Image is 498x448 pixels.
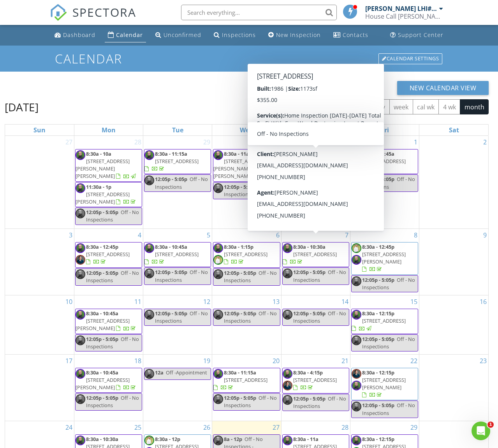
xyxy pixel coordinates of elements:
[353,99,371,114] button: list
[76,209,85,218] img: c1375d84f9624ff1ba1b2170d29ef341_1_201_a.jpeg
[133,421,143,434] a: Go to August 25, 2025
[362,336,394,343] span: 12:05p - 5:05p
[144,436,154,445] img: bill.jpg
[293,369,323,376] span: 8:30a - 4:15p
[352,402,361,411] img: c1375d84f9624ff1ba1b2170d29ef341_1_201_a.jpeg
[76,436,85,445] img: c1375d84f9624ff1ba1b2170d29ef341_1_201_a.jpeg
[212,354,281,421] td: Go to August 20, 2025
[271,421,281,434] a: Go to August 27, 2025
[224,436,242,443] span: 8a - 12p
[419,354,488,421] td: Go to August 23, 2025
[482,229,488,241] a: Go to August 9, 2025
[76,243,85,253] img: c1375d84f9624ff1ba1b2170d29ef341_1_201_a.jpeg
[86,251,130,258] span: [STREET_ADDRESS]
[293,395,326,402] span: 12:05p - 5:05p
[362,276,394,283] span: 12:05p - 5:05p
[155,243,187,250] span: 8:30a - 10:45a
[362,158,406,165] span: [STREET_ADDRESS]
[293,436,319,443] span: 8:30a - 11a
[86,436,118,443] span: 8:30a - 10:30a
[387,28,447,42] a: Support Center
[64,295,74,308] a: Go to August 10, 2025
[76,336,85,345] img: c1375d84f9624ff1ba1b2170d29ef341_1_201_a.jpeg
[143,354,212,421] td: Go to August 19, 2025
[64,355,74,367] a: Go to August 17, 2025
[100,125,117,135] a: Monday
[283,269,292,278] img: c1375d84f9624ff1ba1b2170d29ef341_1_201_a.jpeg
[74,295,143,355] td: Go to August 11, 2025
[5,354,74,421] td: Go to August 17, 2025
[340,355,350,367] a: Go to August 21, 2025
[144,149,211,174] a: 8:30a - 11:15a [STREET_ADDRESS]
[224,243,267,265] a: 8:30a - 1:15p [STREET_ADDRESS]
[86,243,130,265] a: 8:30a - 12:45p [STREET_ADDRESS]
[143,136,212,228] td: Go to July 29, 2025
[362,436,394,443] span: 8:30a - 12:15p
[378,53,443,65] a: Calendar Settings
[351,368,418,401] a: 8:30a - 12:15p [STREET_ADDRESS][PERSON_NAME]
[352,243,361,253] img: bill.jpg
[350,354,419,421] td: Go to August 22, 2025
[362,243,406,273] a: 8:30a - 12:45p [STREET_ADDRESS][PERSON_NAME]
[352,150,406,172] a: 8:30a - 11:45a [STREET_ADDRESS]
[213,150,275,180] a: 8:30a - 11a [STREET_ADDRESS][PERSON_NAME][PERSON_NAME]
[352,150,361,160] img: c1375d84f9624ff1ba1b2170d29ef341_1_201_a.jpeg
[155,436,180,443] span: 8:30a - 12p
[136,229,143,241] a: Go to August 4, 2025
[283,369,292,379] img: c1375d84f9624ff1ba1b2170d29ef341_1_201_a.jpeg
[171,125,185,135] a: Tuesday
[213,242,280,268] a: 8:30a - 1:15p [STREET_ADDRESS]
[212,136,281,228] td: Go to July 30, 2025
[155,369,164,376] span: 12a
[86,336,139,350] span: Off - No Inspections
[419,136,488,228] td: Go to August 2, 2025
[63,31,95,39] div: Dashboard
[472,422,490,440] iframe: Intercom live chat
[213,369,223,379] img: c1375d84f9624ff1ba1b2170d29ef341_1_201_a.jpeg
[213,310,223,320] img: c1375d84f9624ff1ba1b2170d29ef341_1_201_a.jpeg
[202,295,212,308] a: Go to August 12, 2025
[343,229,350,241] a: Go to August 7, 2025
[86,336,118,343] span: 12:05p - 5:05p
[398,31,443,39] div: Support Center
[413,99,439,114] button: cal wk
[74,136,143,228] td: Go to July 28, 2025
[352,310,361,320] img: c1375d84f9624ff1ba1b2170d29ef341_1_201_a.jpeg
[352,255,361,265] img: c1375d84f9624ff1ba1b2170d29ef341_1_201_a.jpeg
[283,310,292,320] img: c1375d84f9624ff1ba1b2170d29ef341_1_201_a.jpeg
[352,381,361,390] img: c1375d84f9624ff1ba1b2170d29ef341_1_201_a.jpeg
[86,209,118,216] span: 12:05p - 5:05p
[283,381,292,390] img: head_shot_copy.jpg
[482,136,488,148] a: Go to August 2, 2025
[86,150,111,157] span: 8:30a - 10a
[224,310,277,324] span: Off - No Inspections
[133,136,143,148] a: Go to July 28, 2025
[487,422,494,428] span: 1
[293,150,346,165] span: Off - No Inspections
[224,251,267,258] span: [STREET_ADDRESS]
[271,355,281,367] a: Go to August 20, 2025
[224,269,277,284] span: Off - No Inspections
[281,136,350,228] td: Go to July 31, 2025
[447,125,461,135] a: Saturday
[224,394,256,401] span: 12:05p - 5:05p
[72,4,136,20] span: SPECTORA
[202,355,212,367] a: Go to August 19, 2025
[155,269,208,283] span: Off - No Inspections
[275,229,281,241] a: Go to August 6, 2025
[412,229,419,241] a: Go to August 8, 2025
[419,295,488,355] td: Go to August 16, 2025
[86,183,111,190] span: 11:30a - 1p
[365,5,437,12] div: [PERSON_NAME] LHI# 11125
[181,5,337,20] input: Search everything...
[276,31,321,39] div: New Inspection
[5,228,74,295] td: Go to August 3, 2025
[224,376,267,383] span: [STREET_ADDRESS]
[293,369,337,391] a: 8:30a - 4:15p [STREET_ADDRESS]
[213,368,280,393] a: 8:30a - 11:15a [STREET_ADDRESS]
[50,11,136,27] a: SPECTORA
[144,310,154,320] img: c1375d84f9624ff1ba1b2170d29ef341_1_201_a.jpeg
[350,228,419,295] td: Go to August 8, 2025
[370,99,390,114] button: day
[76,376,130,391] span: [STREET_ADDRESS][PERSON_NAME]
